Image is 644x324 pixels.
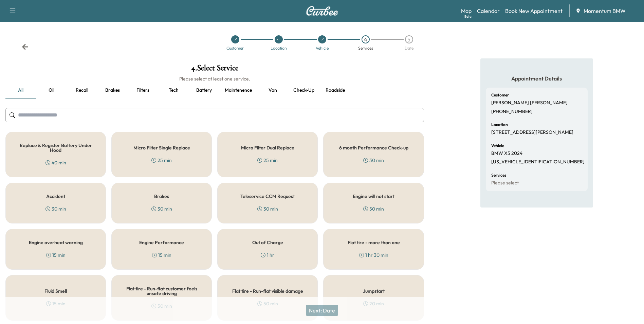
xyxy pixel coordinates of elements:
a: MapBeta [461,7,472,15]
p: [US_VEHICLE_IDENTIFICATION_NUMBER] [491,159,585,165]
div: 5 [405,35,413,43]
h5: 6 month Performance Check-up [339,145,408,150]
button: Tech [158,82,189,98]
h5: Engine will not start [353,194,394,199]
h5: Engine overheat warning [29,240,83,245]
div: Location [271,46,287,50]
h6: Location [491,123,508,127]
h6: Vehicle [491,144,504,148]
div: Date [405,46,413,50]
p: [PERSON_NAME] [PERSON_NAME] [491,100,568,106]
div: basic tabs example [5,82,424,98]
h5: Replace & Register Battery Under Hood [17,143,95,152]
button: all [5,82,36,98]
button: Van [257,82,288,98]
h5: Teleservice CCM Request [240,194,295,199]
h5: Flat tire - more than one [348,240,400,245]
div: Back [22,43,29,50]
h5: Jumpstart [363,289,385,293]
h5: Flat tire - Run-flat visible damage [232,289,303,293]
a: Calendar [477,7,500,15]
p: [PHONE_NUMBER] [491,109,533,115]
button: Battery [189,82,219,98]
p: BMW X5 2024 [491,150,522,157]
span: Momentum BMW [584,7,626,15]
h5: Brakes [154,194,169,199]
button: Recall [67,82,97,98]
div: 50 min [363,205,384,212]
div: 40 min [45,159,66,166]
div: Beta [464,14,472,19]
p: Please select [491,180,519,186]
h5: Micro Filter Dual Replace [241,145,294,150]
h5: Flat tire - Run-flat customer feels unsafe driving [123,286,201,296]
button: Roadside [320,82,350,98]
h6: Services [491,173,506,177]
h5: Accident [46,194,65,199]
button: Filters [128,82,158,98]
div: 30 min [257,205,278,212]
h5: Micro Filter Single Replace [133,145,190,150]
p: [STREET_ADDRESS][PERSON_NAME] [491,129,573,136]
h5: Appointment Details [486,75,588,82]
div: 15 min [46,252,66,258]
div: 4 [362,35,370,43]
div: 30 min [45,205,66,212]
h6: Please select at least one service. [5,75,424,82]
button: Maintenence [219,82,257,98]
h5: Engine Performance [139,240,184,245]
h1: 4 . Select Service [5,64,424,75]
div: Customer [226,46,244,50]
button: Oil [36,82,67,98]
div: 30 min [363,157,384,164]
div: 15 min [152,252,171,258]
div: 25 min [257,157,278,164]
button: Brakes [97,82,128,98]
button: Check-up [288,82,320,98]
h6: Customer [491,93,509,97]
div: Vehicle [316,46,329,50]
h5: Out of Charge [252,240,283,245]
div: 1 hr [261,252,274,258]
h5: Fluid Smell [44,289,67,293]
img: Curbee Logo [306,6,338,16]
div: Services [358,46,373,50]
div: 1 hr 30 min [359,252,388,258]
div: 25 min [151,157,172,164]
a: Book New Appointment [505,7,563,15]
div: 30 min [151,205,172,212]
